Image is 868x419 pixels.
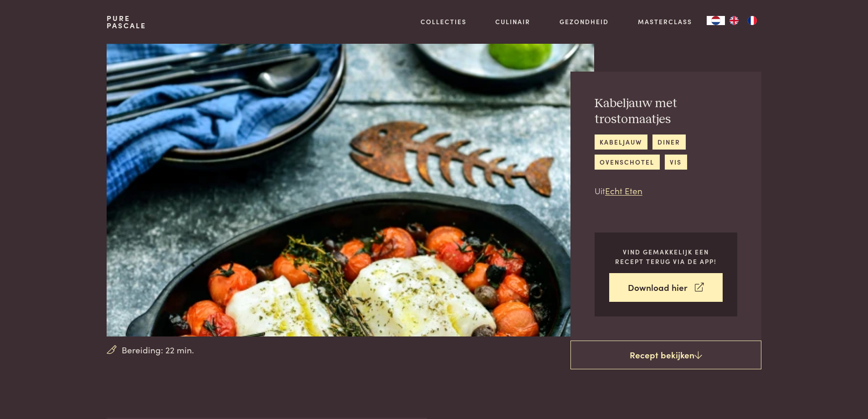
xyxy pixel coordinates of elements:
a: diner [652,134,686,150]
a: PurePascale [107,15,146,29]
a: ovenschotel [595,155,660,170]
h2: Kabeljauw met trostomaatjes [595,96,737,127]
a: Masterclass [638,17,692,26]
p: Vind gemakkelijk een recept terug via de app! [609,247,723,266]
div: Language [707,16,725,25]
aside: Language selected: Nederlands [707,16,761,25]
a: Recept bekijken [570,341,761,370]
a: NL [707,16,725,25]
a: Gezondheid [560,17,609,26]
img: Kabeljauw met trostomaatjes [107,44,594,336]
a: Download hier [609,273,723,302]
ul: Language list [725,16,761,25]
a: Echt Eten [605,184,642,197]
a: kabeljauw [595,134,647,150]
a: Culinair [495,17,530,26]
a: vis [665,155,687,170]
a: FR [743,16,761,25]
span: Bereiding: 22 min. [122,343,194,357]
p: Uit [595,184,737,197]
a: Collecties [421,17,467,26]
a: EN [725,16,743,25]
